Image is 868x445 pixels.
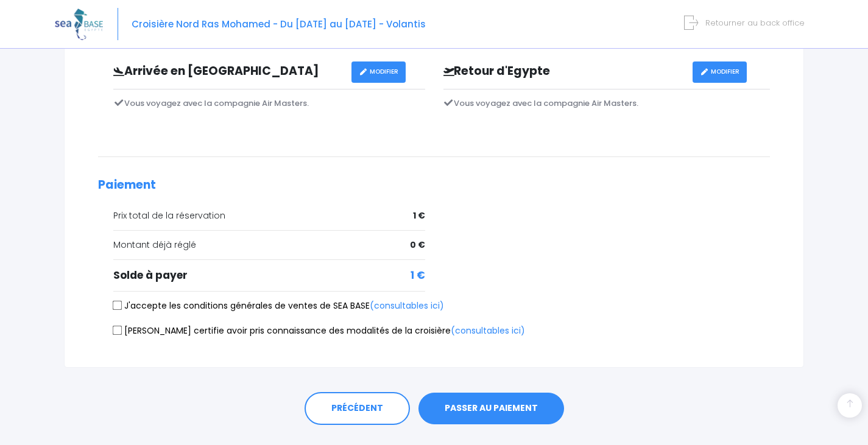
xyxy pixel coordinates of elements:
[451,324,525,337] a: (consultables ici)
[305,392,410,425] a: PRÉCÉDENT
[689,17,805,29] a: Retourner au back office
[132,18,426,30] span: Croisière Nord Ras Mohamed - Du [DATE] au [DATE] - Volantis
[705,17,805,29] span: Retourner au back office
[113,301,122,310] input: J'accepte les conditions générales de ventes de SEA BASE(consultables ici)
[411,268,425,284] span: 1 €
[693,61,747,83] a: MODIFIER
[104,65,351,79] h3: Arrivée en [GEOGRAPHIC_DATA]
[113,300,444,312] label: J'accepte les conditions générales de ventes de SEA BASE
[418,393,564,424] button: PASSER AU PAIEMENT
[410,239,425,251] span: 0 €
[113,97,425,110] p: Vous voyagez avec la compagnie Air Masters.
[98,178,770,192] h2: Paiement
[113,326,122,335] input: [PERSON_NAME] certifie avoir pris connaissance des modalités de la croisière(consultables ici)
[443,97,771,110] p: Vous voyagez avec la compagnie Air Masters.
[113,324,525,337] label: [PERSON_NAME] certifie avoir pris connaissance des modalités de la croisière
[434,65,693,79] h3: Retour d'Egypte
[351,61,406,83] a: MODIFIER
[413,209,425,222] span: 1 €
[113,239,425,251] div: Montant déjà réglé
[113,268,425,284] div: Solde à payer
[113,209,425,222] div: Prix total de la réservation
[370,300,444,312] a: (consultables ici)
